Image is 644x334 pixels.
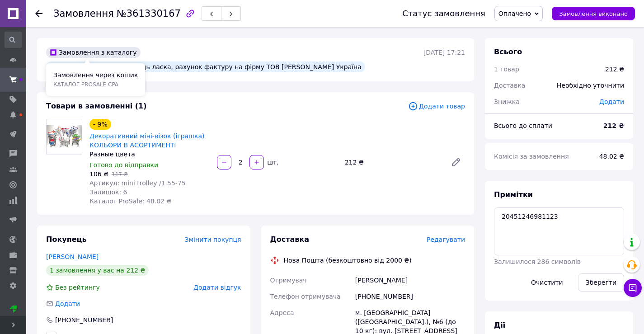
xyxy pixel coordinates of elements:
div: Замовлення через кошик [46,63,145,96]
div: - 9% [89,119,111,130]
div: Повернутися назад [35,9,42,18]
div: 212 ₴ [341,156,443,169]
span: 106 ₴ [89,170,108,178]
span: 117 ₴ [112,171,128,178]
span: Додати [55,300,80,307]
span: Замовлення [53,8,114,19]
a: [PERSON_NAME] [46,253,99,260]
div: Разные цвета [89,150,210,159]
button: Замовлення виконано [552,7,635,20]
button: Очистити [523,273,571,292]
span: Готово до відправки [89,161,158,169]
div: 212 ₴ [605,65,624,74]
span: Отримувач [270,277,307,284]
span: Примітки [494,190,533,199]
span: Артикул: mini trolley /1.55-75 [89,179,186,187]
span: Телефон отримувача [270,293,341,300]
span: Додати товар [408,101,465,111]
span: Всього до сплати [494,122,552,129]
span: Доставка [494,82,525,89]
div: Статус замовлення [402,9,485,18]
span: 48.02 ₴ [599,153,624,160]
span: Всього [494,47,522,56]
div: Добрий день, зробіть, будь ласка, рахунок фактуру на фірму ТОВ [PERSON_NAME] Україна [46,61,365,72]
time: [DATE] 17:21 [423,49,465,56]
button: Чат з покупцем [624,279,642,297]
span: Редагувати [427,236,465,243]
div: шт. [265,158,279,167]
span: Оплачено [498,10,531,17]
span: Адреса [270,309,294,316]
b: 212 ₴ [603,122,624,129]
div: Необхідно уточнити [551,75,630,95]
div: [PHONE_NUMBER] [353,288,467,305]
span: Знижка [494,98,520,105]
a: Декоративний міні-візок (іграшка) КОЛЬОРИ В АСОРТИМЕНТІ [89,132,204,149]
div: Нова Пошта (безкоштовно від 2000 ₴) [282,256,414,265]
div: 1 замовлення у вас на 212 ₴ [46,265,149,276]
a: Редагувати [447,153,465,171]
img: Декоративний міні-візок (іграшка) КОЛЬОРИ В АСОРТИМЕНТІ [47,125,82,148]
div: Замовлення з каталогу [46,47,141,58]
span: каталог ProSale CPA [53,81,118,88]
button: Зберегти [578,273,624,292]
div: [PERSON_NAME] [353,272,467,288]
span: Покупець [46,235,87,244]
span: Додати відгук [193,284,241,291]
span: Доставка [270,235,310,244]
span: Додати [599,98,624,105]
span: Залишилося 286 символів [494,258,581,265]
textarea: 20451246981123 [494,207,624,255]
span: Без рейтингу [55,284,100,291]
div: [PHONE_NUMBER] [54,315,114,325]
span: Дії [494,321,505,329]
span: Залишок: 6 [89,188,127,196]
span: Комісія за замовлення [494,153,569,160]
span: №361330167 [117,8,181,19]
span: Замовлення виконано [559,10,628,17]
span: Каталог ProSale: 48.02 ₴ [89,198,171,205]
span: Змінити покупця [185,236,241,243]
span: 1 товар [494,66,519,73]
span: Товари в замовленні (1) [46,102,147,110]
